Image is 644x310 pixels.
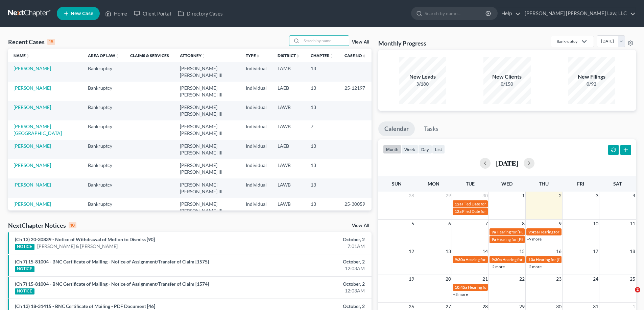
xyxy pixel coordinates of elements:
td: 25-30059 [339,198,372,217]
a: Nameunfold_more [14,53,30,58]
div: October, 2 [253,258,365,265]
a: +9 more [527,236,542,242]
div: Bankruptcy [556,38,577,44]
a: [PERSON_NAME] [PERSON_NAME] Law, LLC [521,7,636,20]
td: 13 [305,62,339,81]
span: 1 [521,192,525,200]
span: 17 [592,247,599,255]
a: Directory Cases [174,7,226,20]
i: unfold_more [26,54,30,58]
span: 2 [635,287,640,292]
td: Bankruptcy [82,159,125,178]
div: 10 [69,222,76,228]
a: View All [352,223,369,228]
span: 12a [455,201,461,206]
i: unfold_more [201,54,206,58]
td: [PERSON_NAME] [PERSON_NAME] III [174,159,240,178]
td: Individual [240,120,272,140]
td: Bankruptcy [82,120,125,140]
td: Individual [240,159,272,178]
span: Thu [539,181,549,187]
button: week [401,145,418,154]
div: 3/180 [399,81,446,87]
div: NOTICE [15,266,34,272]
span: 3 [595,192,599,200]
a: +2 more [527,264,542,269]
div: October, 2 [253,281,365,287]
td: LAMB [272,62,305,81]
td: LAWB [272,178,305,198]
td: [PERSON_NAME] [PERSON_NAME] III [174,82,240,101]
a: Calendar [378,121,415,136]
td: 13 [305,140,339,159]
input: Search by name... [425,7,486,20]
span: 14 [482,247,488,255]
span: 12a [455,209,461,214]
span: Hearing for [US_STATE] Safety Association of Timbermen - Self I [502,257,614,262]
td: LAWB [272,101,305,120]
span: 28 [408,192,415,200]
span: Filed Date for [PERSON_NAME] [462,209,519,214]
td: [PERSON_NAME] [PERSON_NAME] III [174,120,240,140]
span: 9 [558,220,562,228]
a: +3 more [453,292,468,297]
td: Bankruptcy [82,178,125,198]
td: LAEB [272,82,305,101]
span: 21 [482,275,488,283]
span: 10:45a [455,285,467,290]
span: Wed [501,181,512,187]
td: Bankruptcy [82,198,125,217]
span: 10a [528,257,535,262]
a: [PERSON_NAME] & [PERSON_NAME] [37,243,118,250]
span: 10 [592,220,599,228]
span: 9:30a [455,257,465,262]
td: 25-12197 [339,82,372,101]
span: 24 [592,275,599,283]
div: Recent Cases [8,38,55,46]
a: (Ch 7) 15-81004 - BNC Certificate of Mailing - Notice of Assignment/Transfer of Claim [1575] [15,259,209,264]
span: Sat [613,181,622,187]
div: October, 2 [253,236,365,243]
a: Tasks [418,121,445,136]
a: [PERSON_NAME] [14,162,51,168]
div: October, 2 [253,303,365,310]
td: Individual [240,82,272,101]
span: 11 [629,220,636,228]
a: [PERSON_NAME] [14,65,51,71]
td: Individual [240,178,272,198]
button: day [418,145,432,154]
div: NOTICE [15,288,34,294]
span: Hearing for [US_STATE] Safety Association of Timbermen - Self I [466,257,577,262]
td: Individual [240,140,272,159]
span: 6 [448,220,452,228]
td: [PERSON_NAME] [PERSON_NAME] III [174,198,240,217]
div: 12:03AM [253,265,365,272]
span: 18 [629,247,636,255]
div: 12:03AM [253,287,365,294]
th: Claims & Services [125,49,174,62]
i: unfold_more [330,54,334,58]
i: unfold_more [115,54,119,58]
td: 13 [305,159,339,178]
h2: [DATE] [496,160,518,167]
td: Bankruptcy [82,140,125,159]
a: Typeunfold_more [246,53,260,58]
span: 4 [632,192,636,200]
a: Help [498,7,521,20]
span: Sun [392,181,402,187]
td: 13 [305,82,339,101]
a: (Ch 7) 15-81004 - BNC Certificate of Mailing - Notice of Assignment/Transfer of Claim [1574] [15,281,209,287]
div: New Leads [399,73,446,81]
td: 13 [305,198,339,217]
a: Chapterunfold_more [311,53,334,58]
span: 9:45a [528,229,539,234]
a: Home [102,7,130,20]
span: 29 [445,192,452,200]
div: NextChapter Notices [8,221,76,229]
a: (Ch 13) 20-30839 - Notice of Withdrawal of Motion to Dismiss [90] [15,236,155,242]
div: 0/92 [568,81,615,87]
span: 16 [555,247,562,255]
td: 13 [305,101,339,120]
td: 7 [305,120,339,140]
td: LAWB [272,159,305,178]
